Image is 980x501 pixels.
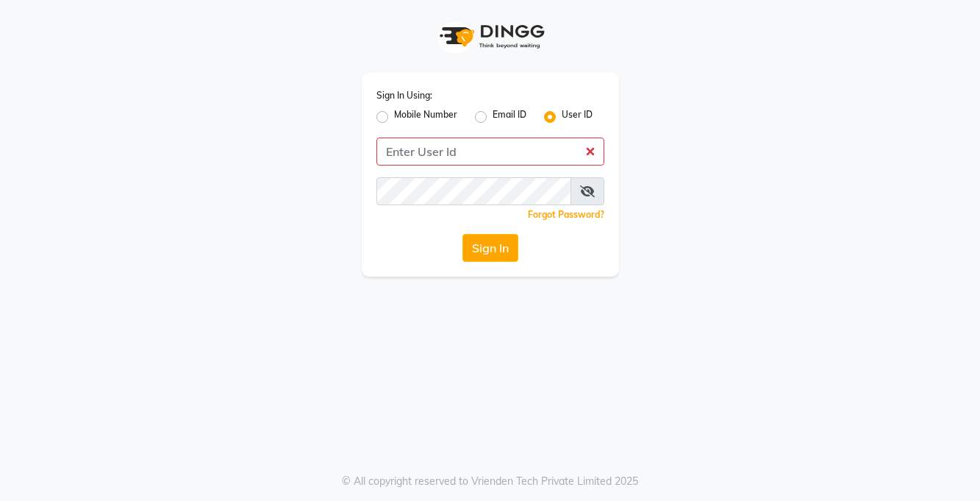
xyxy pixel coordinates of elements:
label: User ID [562,108,593,126]
button: Sign In [462,234,518,262]
input: Username [376,177,571,205]
label: Mobile Number [394,108,457,126]
label: Sign In Using: [376,89,432,102]
img: logo1.svg [432,15,549,58]
input: Username [376,138,604,166]
label: Email ID [493,108,526,126]
a: Forgot Password? [528,209,604,220]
